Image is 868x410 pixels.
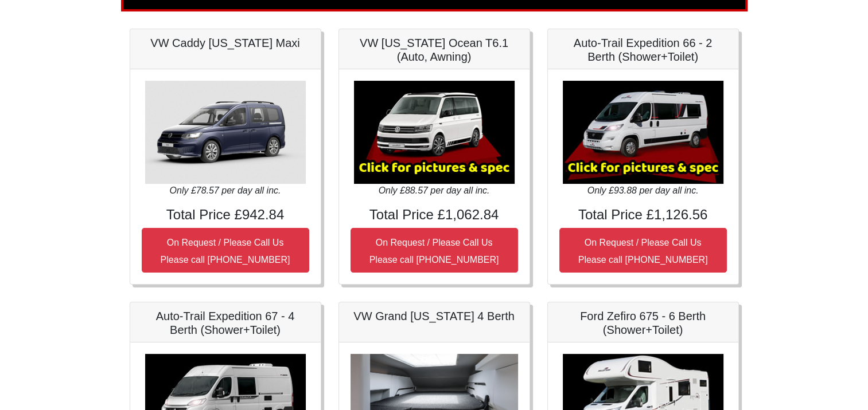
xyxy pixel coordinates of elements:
h5: VW Caddy [US_STATE] Maxi [142,36,309,50]
small: On Request / Please Call Us Please call [PHONE_NUMBER] [578,238,708,265]
small: On Request / Please Call Us Please call [PHONE_NUMBER] [369,238,499,265]
i: Only £78.57 per day all inc. [170,186,281,195]
button: On Request / Please Call UsPlease call [PHONE_NUMBER] [351,228,518,273]
h4: Total Price £942.84 [142,207,309,223]
img: VW Caddy California Maxi [145,81,306,184]
img: VW California Ocean T6.1 (Auto, Awning) [354,81,515,184]
h5: Auto-Trail Expedition 66 - 2 Berth (Shower+Toilet) [559,36,727,64]
h5: VW Grand [US_STATE] 4 Berth [351,309,518,323]
h5: Ford Zefiro 675 - 6 Berth (Shower+Toilet) [559,309,727,337]
h5: VW [US_STATE] Ocean T6.1 (Auto, Awning) [351,36,518,64]
h4: Total Price £1,062.84 [351,207,518,223]
h4: Total Price £1,126.56 [559,207,727,223]
h5: Auto-Trail Expedition 67 - 4 Berth (Shower+Toilet) [142,309,309,337]
i: Only £88.57 per day all inc. [379,186,490,195]
button: On Request / Please Call UsPlease call [PHONE_NUMBER] [559,228,727,273]
i: Only £93.88 per day all inc. [587,186,699,195]
img: Auto-Trail Expedition 66 - 2 Berth (Shower+Toilet) [563,81,723,184]
small: On Request / Please Call Us Please call [PHONE_NUMBER] [161,238,290,265]
button: On Request / Please Call UsPlease call [PHONE_NUMBER] [142,228,309,273]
